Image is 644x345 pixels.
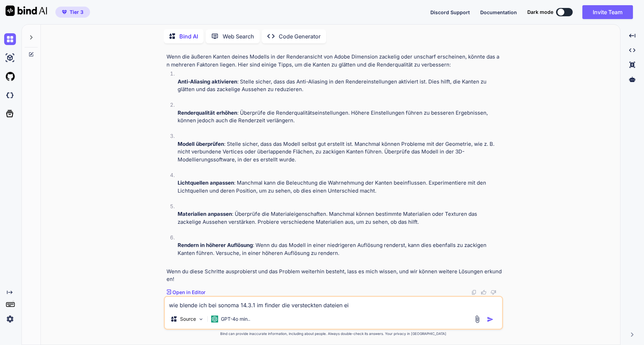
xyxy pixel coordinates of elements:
[178,179,234,186] strong: Lichtquellen anpassen
[6,6,47,16] img: Bind AI
[178,109,502,125] p: : Überprüfe die Renderqualitätseinstellungen. Höhere Einstellungen führen zu besseren Ergebnissen...
[178,78,237,85] strong: Anti-Aliasing aktivieren
[480,9,517,15] span: Documentation
[178,179,502,195] p: : Manchmal kann die Beleuchtung die Wahrnehmung der Kanten beeinflussen. Experimentiere mit den L...
[178,210,502,226] p: : Überprüfe die Materialeigenschaften. Manchmal können bestimmte Materialien oder Texturen das za...
[430,9,470,16] button: Discord Support
[180,316,196,322] p: Source
[279,32,321,41] p: Code Generator
[582,5,633,19] button: Invite Team
[481,290,486,295] img: like
[487,316,494,323] img: icon
[62,10,67,14] img: premium
[178,78,502,94] p: : Stelle sicher, dass das Anti-Aliasing in den Rendereinstellungen aktiviert ist. Dies hilft, die...
[178,241,502,257] p: : Wenn du das Modell in einer niedrigeren Auflösung renderst, kann dies ebenfalls zu zackigen Kan...
[4,89,16,101] img: darkCloudIdeIcon
[480,9,517,16] button: Documentation
[178,141,224,147] strong: Modell überprüfen
[211,316,218,322] img: GPT-4o mini
[179,32,198,41] p: Bind AI
[527,9,553,16] span: Dark mode
[430,9,470,15] span: Discord Support
[491,290,496,295] img: dislike
[164,331,503,336] p: Bind can provide inaccurate information, including about people. Always double-check its answers....
[473,315,481,323] img: attachment
[178,211,232,217] strong: Materialien anpassen
[4,71,16,82] img: githubLight
[70,9,83,16] span: Tier 3
[172,289,205,296] p: Open in Editor
[165,297,502,309] textarea: wie blende ich bei sonoma 14.3.1 im finder die versteckten dateien e
[55,7,90,18] button: premiumTier 3
[198,316,204,322] img: Pick Models
[4,52,16,64] img: ai-studio
[178,109,237,116] strong: Renderqualität erhöhen
[178,140,502,164] p: : Stelle sicher, dass das Modell selbst gut erstellt ist. Manchmal können Probleme mit der Geomet...
[471,290,477,295] img: copy
[4,33,16,45] img: chat
[178,242,253,248] strong: Rendern in höherer Auflösung
[167,268,502,283] p: Wenn du diese Schritte ausprobierst und das Problem weiterhin besteht, lass es mich wissen, und w...
[223,32,254,41] p: Web Search
[221,316,250,322] p: GPT-4o min..
[167,53,502,69] p: Wenn die äußeren Kanten deines Modells in der Renderansicht von Adobe Dimension zackelig oder uns...
[4,313,16,325] img: settings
